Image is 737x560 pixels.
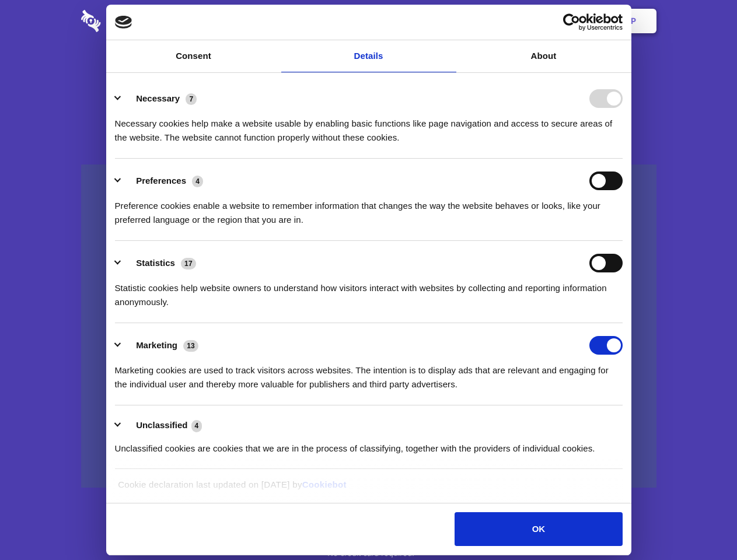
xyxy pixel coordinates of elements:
img: logo [115,16,132,29]
button: OK [455,512,622,546]
a: Cookiebot [302,480,347,489]
label: Marketing [136,340,177,350]
iframe: Drift Widget Chat Controller [679,502,723,546]
label: Statistics [136,258,175,268]
a: Contact [473,3,527,39]
span: 13 [183,340,198,352]
div: Statistic cookies help website owners to understand how visitors interact with websites by collec... [115,272,623,309]
a: Login [529,3,580,39]
div: Preference cookies enable a website to remember information that changes the way the website beha... [115,190,623,227]
a: Pricing [343,3,393,39]
span: 17 [181,258,196,269]
button: Marketing (13) [115,336,206,355]
label: Preferences [136,176,186,185]
h1: Eliminate Slack Data Loss. [81,52,656,94]
div: Necessary cookies help make a website usable by enabling basic functions like page navigation and... [115,108,623,145]
a: Usercentrics Cookiebot - opens in a new window [521,13,623,31]
span: 4 [191,420,202,432]
label: Necessary [136,93,180,103]
img: logo-wordmark-white-trans-d4663122ce5f474addd5e946df7df03e33cb6a1c49d2221995e7729f52c070b2.svg [81,10,181,32]
button: Statistics (17) [115,254,204,272]
a: Consent [106,40,281,72]
a: Wistia video thumbnail [81,164,656,488]
div: Marketing cookies are used to track visitors across websites. The intention is to display ads tha... [115,355,623,391]
button: Unclassified (4) [115,418,209,433]
button: Necessary (7) [115,89,204,108]
span: 7 [186,93,197,105]
span: 4 [192,176,203,187]
div: Unclassified cookies are cookies that we are in the process of classifying, together with the pro... [115,433,623,456]
div: Cookie declaration last updated on [DATE] by [109,478,628,501]
a: About [456,40,631,72]
button: Preferences (4) [115,171,211,190]
h4: Auto-redaction of sensitive data, encrypted data sharing and self-destructing private chats. Shar... [81,106,656,145]
a: Details [281,40,456,72]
